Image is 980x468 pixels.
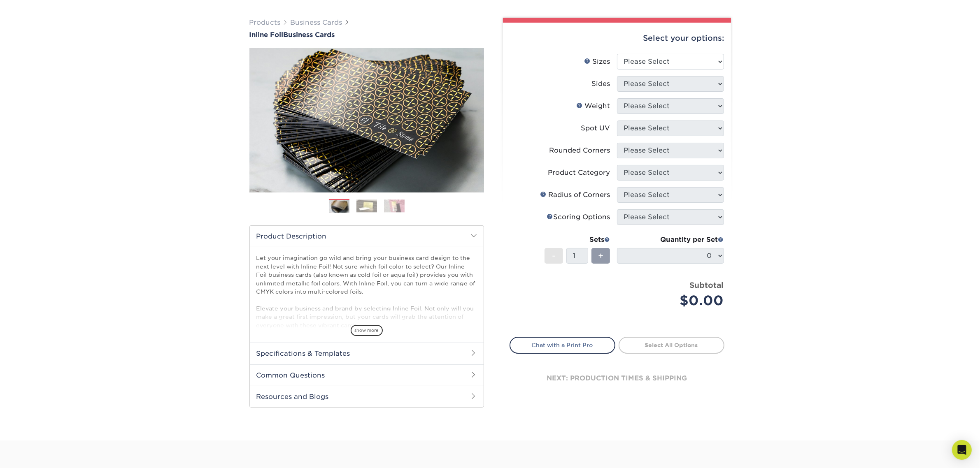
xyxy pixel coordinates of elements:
[250,226,484,247] h2: Product Description
[598,250,603,262] span: +
[577,101,610,111] div: Weight
[547,212,610,222] div: Scoring Options
[510,23,724,54] div: Select your options:
[952,440,972,460] div: Open Intercom Messenger
[623,291,724,310] div: $0.00
[545,235,610,245] div: Sets
[249,19,281,26] a: Products
[249,31,484,39] h1: Business Cards
[549,146,610,155] div: Rounded Corners
[250,364,484,386] h2: Common Questions
[256,254,477,422] p: Let your imagination go wild and bring your business card design to the next level with Inline Fo...
[510,337,615,353] a: Chat with a Print Pro
[250,343,484,364] h2: Specifications & Templates
[250,386,484,407] h2: Resources and Blogs
[510,354,724,403] div: next: production times & shipping
[249,3,484,238] img: Inline Foil 01
[2,443,70,465] iframe: Google Customer Reviews
[592,79,610,89] div: Sides
[291,19,342,26] a: Business Cards
[619,337,724,353] a: Select All Options
[548,168,610,178] div: Product Category
[384,199,405,212] img: Business Cards 03
[329,196,349,217] img: Business Cards 01
[249,31,284,39] span: Inline Foil
[351,325,383,336] span: show more
[356,199,377,212] img: Business Cards 02
[540,190,610,200] div: Radius of Corners
[690,280,724,290] strong: Subtotal
[552,250,556,262] span: -
[617,235,724,245] div: Quantity per Set
[581,123,610,133] div: Spot UV
[249,31,484,39] a: Inline FoilBusiness Cards
[584,57,610,67] div: Sizes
